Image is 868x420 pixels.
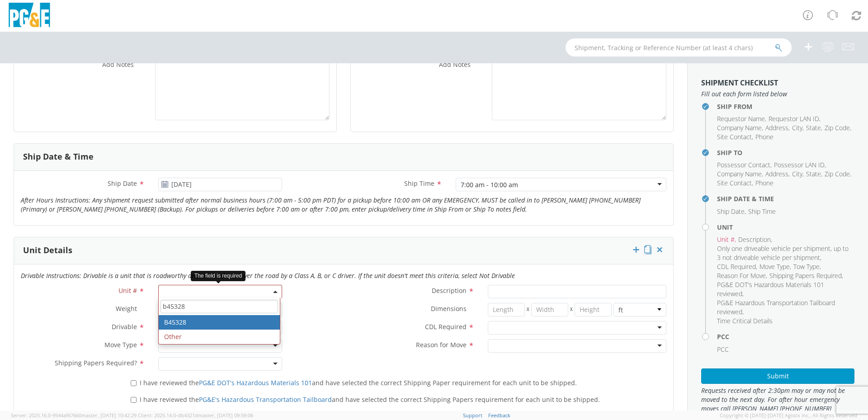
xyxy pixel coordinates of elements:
[717,160,772,170] li: ,
[765,170,790,179] li: ,
[825,170,851,179] li: ,
[23,246,72,255] h3: Unit Details
[792,170,804,179] li: ,
[138,412,253,419] span: Client: 2025.14.0-db4321d
[199,395,332,404] a: PG&E's Hazardous Transportation Tailboard
[81,412,137,419] span: master, [DATE] 10:42:29
[717,271,767,280] li: ,
[717,103,854,110] h4: Ship From
[159,315,280,330] li: B45328
[759,262,791,271] li: ,
[416,340,467,349] span: Reason for Move
[108,179,137,188] span: Ship Date
[755,132,774,141] span: Phone
[774,160,825,169] span: Possessor LAN ID
[717,114,765,123] span: Requestor Name
[717,235,735,244] span: Unit #
[738,235,771,244] span: Description
[191,271,245,281] div: The field is required
[717,298,852,316] li: ,
[717,224,854,231] h4: Unit
[404,179,434,188] span: Ship Time
[717,123,762,132] span: Company Name
[131,397,137,403] input: I have reviewed thePG&E's Hazardous Transportation Tailboardand have selected the correct Shippin...
[717,280,824,298] span: PG&E DOT's Hazardous Materials 101 reviewed
[112,322,137,331] span: Drivable
[759,262,790,271] span: Move Type
[717,149,854,156] h4: Ship To
[774,160,826,170] li: ,
[717,195,854,202] h4: Ship Date & Time
[717,316,773,325] span: Time Critical Details
[717,262,756,271] span: CDL Required
[116,304,137,313] span: Weight
[104,340,137,349] span: Move Type
[769,271,843,280] li: ,
[717,123,763,132] li: ,
[431,304,467,313] span: Dimensions
[765,123,788,132] span: Address
[701,90,854,99] span: Fill out each form listed below
[55,359,137,367] span: Shipping Papers Required?
[140,378,577,387] span: I have reviewed the and have selected the correct Shipping Paper requirement for each unit to be ...
[748,207,776,216] span: Ship Time
[717,114,766,123] li: ,
[425,322,467,331] span: CDL Required
[717,333,854,340] h4: PCC
[793,262,820,271] span: Tow Type
[717,132,752,141] span: Site Contact
[769,114,821,123] li: ,
[717,207,746,216] li: ,
[720,412,857,419] span: Copyright © [DATE]-[DATE] Agistix Inc., All Rights Reserved
[568,303,575,316] span: X
[765,170,788,178] span: Address
[140,395,600,404] span: I have reviewed the and have selected the correct Shipping Papers requirement for each unit to be...
[792,123,804,132] li: ,
[717,179,753,188] li: ,
[717,179,752,187] span: Site Contact
[488,412,510,419] a: Feedback
[769,114,819,123] span: Requestor LAN ID
[806,123,822,132] li: ,
[717,271,766,280] span: Reason For Move
[717,170,762,178] span: Company Name
[701,386,854,413] span: Requests received after 2:30pm may or may not be moved to the next day. For after hour emergency ...
[463,412,482,419] a: Support
[717,298,835,316] span: PG&E Hazardous Transportation Tailboard reviewed
[717,160,770,169] span: Possessor Contact
[102,60,134,69] span: Add Notes
[806,123,821,132] span: State
[717,207,745,216] span: Ship Date
[717,244,849,262] span: Only one driveable vehicle per shipment, up to 3 not driveable vehicle per shipment
[701,78,778,88] strong: Shipment Checklist
[7,3,52,29] img: pge-logo-06675f144f4cfa6a6814.png
[118,286,137,295] span: Unit #
[717,132,753,142] li: ,
[738,235,772,244] li: ,
[21,196,641,213] i: After Hours Instructions: Any shipment request submitted after normal business hours (7:00 am - 5...
[825,123,850,132] span: Zip Code
[21,271,515,280] i: Drivable Instructions: Drivable is a unit that is roadworthy and can be driven over the road by a...
[701,368,854,384] button: Submit
[717,244,852,262] li: ,
[717,345,729,354] span: PCC
[461,180,518,189] div: 7:00 am - 10:00 am
[793,262,821,271] li: ,
[755,179,774,187] span: Phone
[432,286,467,295] span: Description
[488,303,525,316] input: Length
[199,378,312,387] a: PG&E DOT's Hazardous Materials 101
[198,412,253,419] span: master, [DATE] 09:59:06
[11,412,137,419] span: Server: 2025.16.0-9544af67660
[439,60,471,69] span: Add Notes
[575,303,612,316] input: Height
[825,123,851,132] li: ,
[23,152,94,161] h3: Ship Date & Time
[717,235,736,244] li: ,
[765,123,790,132] li: ,
[717,170,763,179] li: ,
[525,303,531,316] span: X
[792,123,802,132] span: City
[717,280,852,298] li: ,
[531,303,568,316] input: Width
